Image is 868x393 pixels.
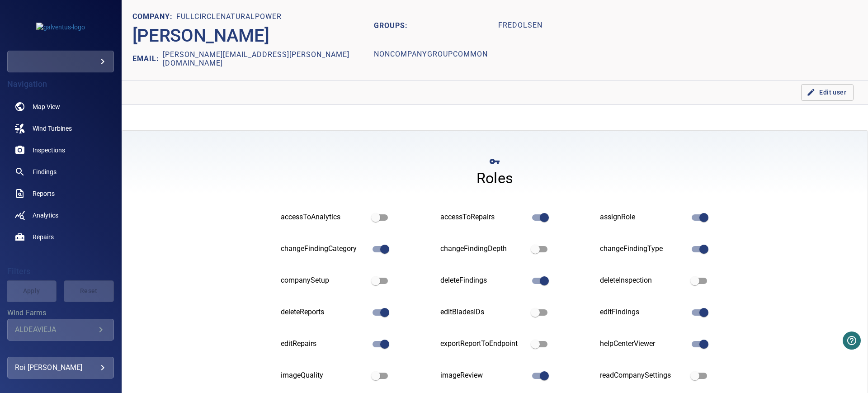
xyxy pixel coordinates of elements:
[15,325,95,334] div: ALDEAVIEJA
[600,307,686,317] div: editFindings
[374,42,488,68] h1: nonCompanyGroupCommon
[476,169,513,187] h4: Roles
[281,370,367,381] div: imageQuality
[600,370,686,381] div: readCompanySettings
[7,118,114,139] a: windturbines noActive
[7,80,114,89] h4: Navigation
[7,267,114,276] h4: Filters
[281,275,367,286] div: companySetup
[600,275,686,286] div: deleteInspection
[440,339,527,349] div: exportReportToEndpoint
[33,232,54,241] span: Repairs
[440,370,527,381] div: imageReview
[33,102,60,111] span: Map View
[801,84,854,101] button: Edit user
[281,307,367,317] div: deleteReports
[374,11,491,40] h2: GROUPS:
[176,13,282,21] h1: fullcirclenaturalpower
[7,51,114,72] div: galventus
[281,212,367,223] div: accessToAnalytics
[15,360,106,375] div: Roi [PERSON_NAME]
[132,13,176,21] h1: COMPANY:
[33,124,72,133] span: Wind Turbines
[7,96,114,118] a: map noActive
[440,275,527,286] div: deleteFindings
[7,183,114,204] a: reports noActive
[600,212,686,223] div: assignRole
[440,244,527,254] div: changeFindingDepth
[163,50,374,67] h2: [PERSON_NAME][EMAIL_ADDRESS][PERSON_NAME][DOMAIN_NAME]
[498,13,542,38] h1: fredolsen
[600,339,686,349] div: helpCenterViewer
[7,204,114,226] a: analytics noActive
[33,146,65,155] span: Inspections
[440,212,527,223] div: accessToRepairs
[281,244,367,254] div: changeFindingCategory
[600,244,686,254] div: changeFindingType
[36,23,85,32] img: galventus-logo
[7,309,114,317] label: Wind Farms
[7,161,114,183] a: findings noActive
[132,25,269,47] h2: [PERSON_NAME]
[7,319,114,341] div: Wind Farms
[33,211,58,220] span: Analytics
[7,226,114,248] a: repairs noActive
[808,87,846,98] span: Edit user
[7,139,114,161] a: inspections noActive
[440,307,527,317] div: editBladesIDs
[281,339,367,349] div: editRepairs
[33,167,57,176] span: Findings
[132,50,163,67] h2: EMAIL:
[33,189,55,198] span: Reports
